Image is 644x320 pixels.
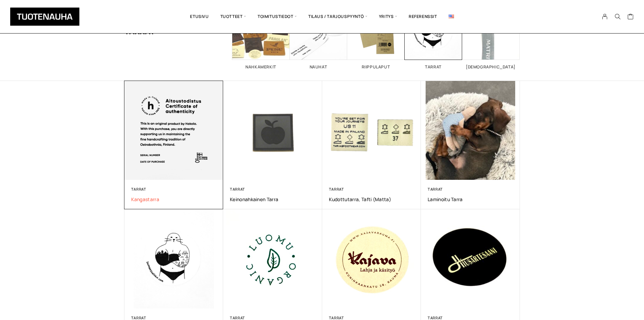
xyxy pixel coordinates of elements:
img: English [449,15,454,18]
a: Tarrat [131,187,146,192]
span: Tilaus / Tarjouspyyntö [303,5,373,28]
a: Visit product category Tarrat [405,2,462,69]
img: Tuotenauha Oy [10,7,79,26]
a: Visit product category Riippulaput [347,2,405,69]
a: Tarrat [329,187,344,192]
h2: Nahkamerkit [232,65,290,69]
span: Toimitustiedot [252,5,303,28]
a: Visit product category Nauhat [290,2,347,69]
span: Tuotteet [215,5,252,28]
a: Cart [627,13,634,21]
a: Tarrat [230,187,245,192]
a: Etusivu [184,5,214,28]
a: Referenssit [403,5,443,28]
h2: [DEMOGRAPHIC_DATA] [462,65,520,69]
a: Tarrat [428,187,443,192]
a: Visit product category Nahkamerkit [232,2,290,69]
a: My Account [598,14,612,20]
a: Kangastarra [131,196,217,202]
h2: Riippulaput [347,65,405,69]
a: Keinonahkainen Tarra [230,196,315,202]
a: Visit product category Vedin [462,2,520,69]
button: Search [611,14,624,20]
h2: Tarrat [405,65,462,69]
span: Yritys [373,5,403,28]
a: Kudottutarra, tafti (matta) [329,196,414,202]
a: Laminoitu Tarra [428,196,513,202]
h2: Nauhat [290,65,347,69]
